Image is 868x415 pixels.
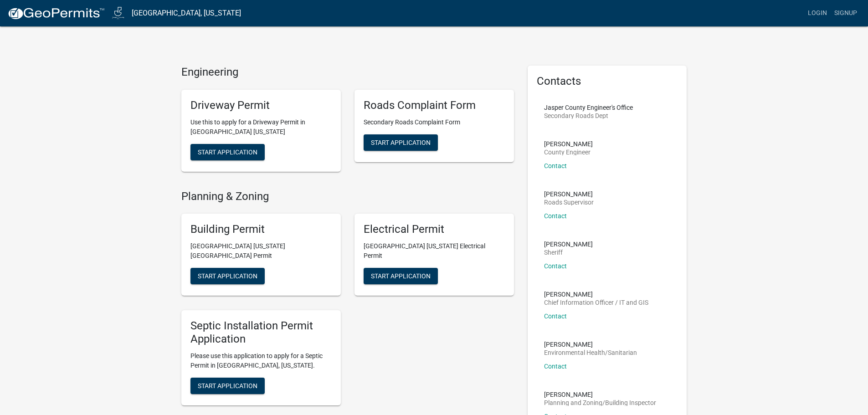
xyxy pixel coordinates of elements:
[132,5,241,21] a: [GEOGRAPHIC_DATA], [US_STATE]
[544,262,567,270] a: Contact
[544,241,593,247] p: [PERSON_NAME]
[190,378,265,394] button: Start Application
[544,113,633,119] p: Secondary Roads Dept
[190,118,332,137] p: Use this to apply for a Driveway Permit in [GEOGRAPHIC_DATA] [US_STATE]
[544,191,594,197] p: [PERSON_NAME]
[364,134,438,151] button: Start Application
[198,382,257,389] span: Start Application
[544,149,593,155] p: County Engineer
[364,99,505,112] h5: Roads Complaint Form
[364,118,505,127] p: Secondary Roads Complaint Form
[190,268,265,284] button: Start Application
[364,268,438,284] button: Start Application
[181,66,514,79] h4: Engineering
[544,341,637,348] p: [PERSON_NAME]
[804,5,831,22] a: Login
[544,199,594,205] p: Roads Supervisor
[364,241,505,261] p: [GEOGRAPHIC_DATA] [US_STATE] Electrical Permit
[544,141,593,147] p: [PERSON_NAME]
[190,144,265,160] button: Start Application
[364,223,505,236] h5: Electrical Permit
[544,349,637,356] p: Environmental Health/Sanitarian
[198,272,257,280] span: Start Application
[198,148,257,155] span: Start Application
[544,249,593,256] p: Sheriff
[112,7,124,19] img: Jasper County, Iowa
[831,5,861,22] a: Signup
[544,162,567,169] a: Contact
[544,299,648,306] p: Chief Information Officer / IT and GIS
[537,75,678,88] h5: Contacts
[544,104,633,111] p: Jasper County Engineer's Office
[181,190,514,203] h4: Planning & Zoning
[190,351,332,370] p: Please use this application to apply for a Septic Permit in [GEOGRAPHIC_DATA], [US_STATE].
[190,99,332,112] h5: Driveway Permit
[190,223,332,236] h5: Building Permit
[544,363,567,370] a: Contact
[371,272,431,280] span: Start Application
[371,138,431,146] span: Start Application
[544,291,648,297] p: [PERSON_NAME]
[190,319,332,346] h5: Septic Installation Permit Application
[190,241,332,261] p: [GEOGRAPHIC_DATA] [US_STATE][GEOGRAPHIC_DATA] Permit
[544,313,567,320] a: Contact
[544,212,567,220] a: Contact
[544,391,656,398] p: [PERSON_NAME]
[544,400,656,406] p: Planning and Zoning/Building Inspector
